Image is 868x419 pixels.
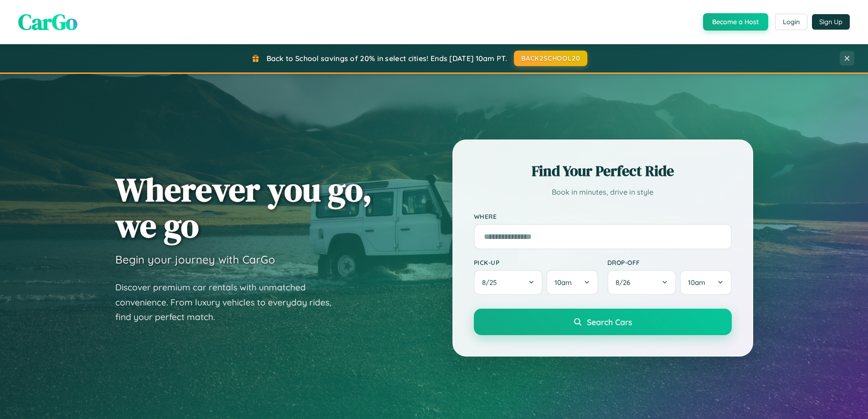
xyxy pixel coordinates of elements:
span: CarGo [18,7,77,37]
h2: Find Your Perfect Ride [474,161,732,181]
button: 8/26 [607,270,677,295]
span: 8 / 25 [482,278,501,287]
p: Book in minutes, drive in style [474,186,732,199]
span: 8 / 26 [616,278,635,287]
span: Search Cars [587,317,632,327]
span: 10am [688,278,705,287]
span: 10am [555,278,572,287]
button: Search Cars [474,309,732,335]
p: Discover premium car rentals with unmatched convenience. From luxury vehicles to everyday rides, ... [115,280,343,325]
button: 10am [680,270,731,295]
button: BACK2SCHOOL20 [514,51,587,66]
button: Become a Host [703,13,768,31]
label: Pick-up [474,259,598,266]
label: Drop-off [607,259,732,266]
button: 8/25 [474,270,543,295]
button: Sign Up [812,14,850,30]
label: Where [474,212,732,220]
button: Login [775,14,807,30]
button: 10am [546,270,598,295]
h3: Begin your journey with CarGo [115,253,275,266]
h1: Wherever you go, we go [115,171,372,243]
span: Back to School savings of 20% in select cities! Ends [DATE] 10am PT. [267,54,507,63]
